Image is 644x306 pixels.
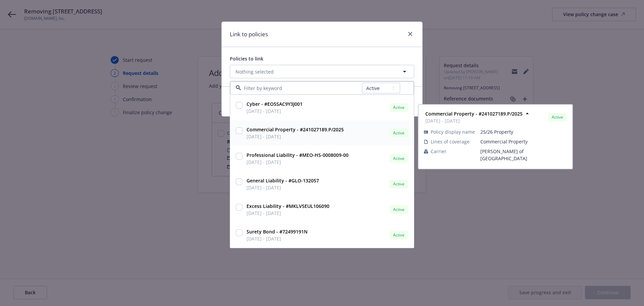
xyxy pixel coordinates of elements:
[247,152,348,158] strong: Professional Liability - #MEO-HS-0008009-00
[247,126,344,133] strong: Commercial Property - #241027189.P/2025
[480,148,567,162] span: [PERSON_NAME] of [GEOGRAPHIC_DATA]
[247,107,303,115] span: [DATE] - [DATE]
[392,104,406,111] span: Active
[551,114,564,120] span: Active
[392,232,406,238] span: Active
[480,138,567,145] span: Commercial Property
[392,130,406,136] span: Active
[247,184,319,191] span: [DATE] - [DATE]
[247,101,303,107] strong: Cyber - #EO5SAC9Y3J001
[247,210,329,217] span: [DATE] - [DATE]
[431,138,470,145] span: Lines of coverage
[247,133,344,140] span: [DATE] - [DATE]
[247,177,319,184] strong: General Liability - #GLO-132057
[230,65,414,78] button: Nothing selected
[235,68,274,75] span: Nothing selected
[431,148,446,155] span: Carrier
[406,30,414,38] a: close
[480,128,567,135] span: 25/26 Property
[230,55,263,62] span: Policies to link
[392,181,406,187] span: Active
[247,159,348,166] span: [DATE] - [DATE]
[247,203,329,209] strong: Excess Liability - #MKLV5EUL106090
[392,156,406,162] span: Active
[392,207,406,213] span: Active
[230,30,268,39] h1: Link to policies
[247,235,308,242] span: [DATE] - [DATE]
[241,85,362,92] input: Filter by keyword
[247,228,308,235] strong: Surety Bond - #72499191N
[425,117,523,124] span: [DATE] - [DATE]
[431,128,475,135] span: Policy display name
[425,111,523,117] strong: Commercial Property - #241027189.P/2025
